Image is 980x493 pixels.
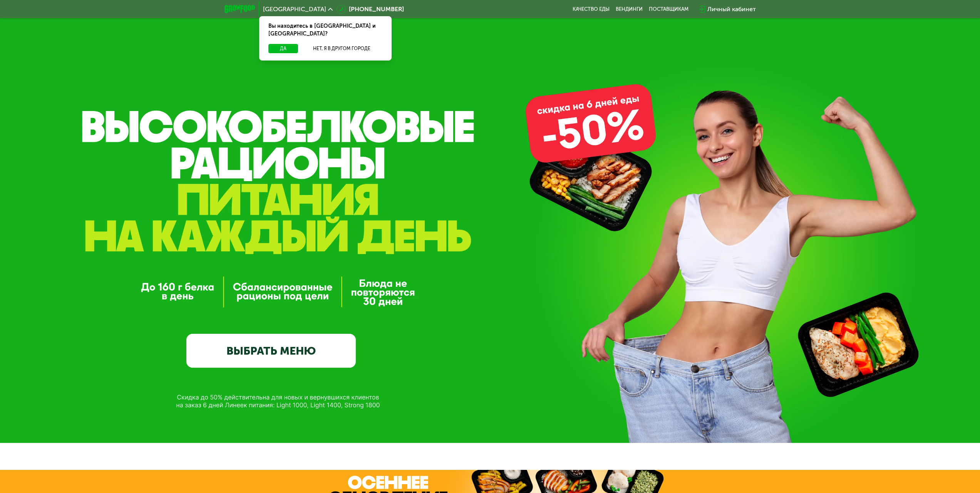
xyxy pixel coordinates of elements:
[301,44,382,53] button: Нет, я в другом городе
[337,5,404,14] a: [PHONE_NUMBER]
[186,334,356,368] a: ВЫБРАТЬ МЕНЮ
[259,16,392,44] div: Вы находитесь в [GEOGRAPHIC_DATA] и [GEOGRAPHIC_DATA]?
[649,6,689,12] div: поставщикам
[616,6,643,12] a: Вендинги
[707,5,756,14] div: Личный кабинет
[263,6,326,12] span: [GEOGRAPHIC_DATA]
[268,44,298,53] button: Да
[573,6,610,12] a: Качество еды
